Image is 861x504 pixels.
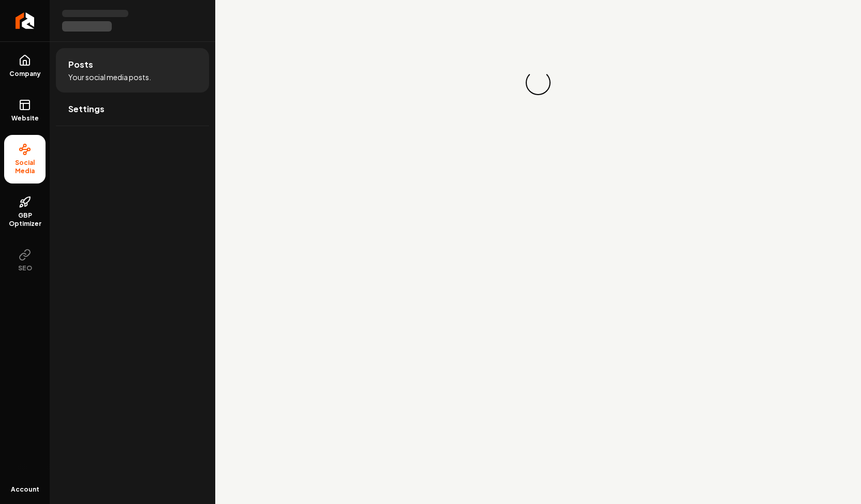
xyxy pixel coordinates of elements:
span: Social Media [4,159,46,175]
span: Settings [68,103,105,115]
span: GBP Optimizer [4,211,46,228]
span: Posts [68,58,93,71]
button: SEO [4,240,46,281]
a: GBP Optimizer [4,188,46,236]
div: Loading [521,65,556,100]
a: Company [4,46,46,86]
img: Rebolt Logo [16,12,35,29]
a: Website [4,90,46,131]
span: Website [7,114,43,123]
span: Account [11,485,39,494]
span: Company [5,70,45,78]
a: Settings [56,93,209,126]
span: Your social media posts. [68,72,151,82]
span: SEO [14,264,36,272]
